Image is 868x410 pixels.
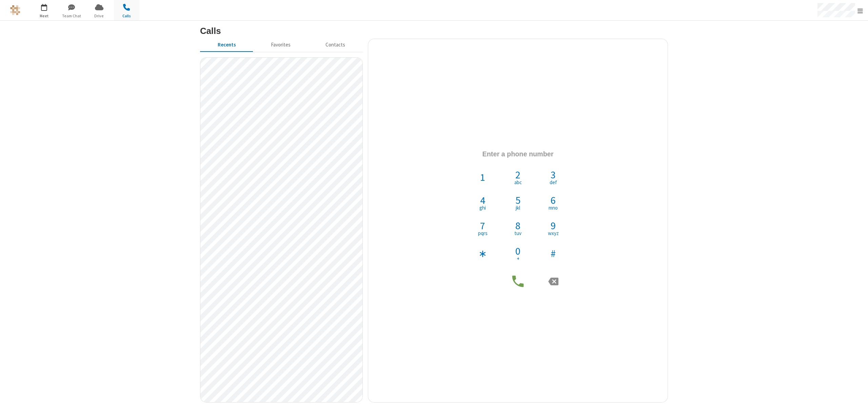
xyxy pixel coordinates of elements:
button: 1 [470,164,495,190]
span: abc [514,180,522,185]
span: def [550,180,557,185]
button: 0+ [505,241,531,266]
span: 2 [515,170,520,180]
button: Recents [200,39,253,52]
span: Calls [114,13,139,19]
button: 3def [540,164,566,190]
button: 9wxyz [540,215,566,241]
button: ∗ [470,241,495,266]
button: # [540,241,566,266]
span: 1 [480,172,485,182]
span: 4 [480,195,485,205]
button: 6mno [540,190,566,215]
button: Contacts [308,39,363,52]
span: 5 [515,195,520,205]
button: Favorites [253,39,308,52]
span: tuv [514,231,521,236]
span: 0 [515,246,520,256]
span: 9 [551,220,556,231]
button: 8tuv [505,215,531,241]
span: jkl [516,205,520,210]
span: wxyz [548,231,559,236]
span: ghi [479,205,486,210]
span: Drive [86,13,112,19]
span: ∗ [478,248,487,258]
span: 3 [551,170,556,180]
button: 7pqrs [470,215,495,241]
h3: Calls [200,26,668,36]
h4: Phone number [373,144,663,164]
span: 6 [551,195,556,205]
span: 8 [515,220,520,231]
span: # [551,248,556,258]
img: iotum.​ucaas.​tech [10,5,20,15]
span: pqrs [478,231,488,236]
span: Team Chat [59,13,84,19]
button: 5jkl [505,190,531,215]
span: Meet [32,13,57,19]
span: 7 [480,220,485,231]
iframe: Chat [851,392,863,405]
button: 4ghi [470,190,495,215]
button: 2abc [505,164,531,190]
span: + [517,256,519,261]
span: mno [549,205,558,210]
